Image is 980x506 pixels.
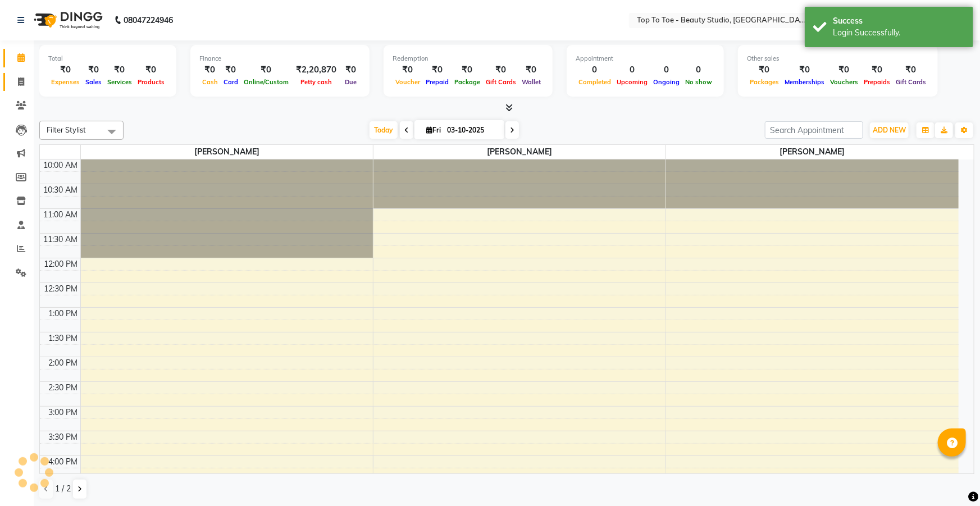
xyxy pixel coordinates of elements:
[42,209,80,221] div: 11:00 AM
[370,121,398,139] span: Today
[47,382,80,394] div: 2:30 PM
[423,126,444,134] span: Fri
[483,78,519,86] span: Gift Cards
[241,78,291,86] span: Online/Custom
[221,63,241,76] div: ₹0
[83,63,104,76] div: ₹0
[650,78,682,86] span: Ongoing
[861,63,893,76] div: ₹0
[104,78,135,86] span: Services
[48,63,83,76] div: ₹0
[47,332,80,344] div: 1:30 PM
[393,54,544,63] div: Redemption
[55,483,71,495] span: 1 / 2
[452,78,483,86] span: Package
[221,78,241,86] span: Card
[576,78,614,86] span: Completed
[519,78,544,86] span: Wallet
[42,283,80,295] div: 12:30 PM
[42,234,80,245] div: 11:30 AM
[42,159,80,171] div: 10:00 AM
[873,126,906,134] span: ADD NEW
[135,78,167,86] span: Products
[833,15,965,27] div: Success
[83,78,104,86] span: Sales
[650,63,682,76] div: 0
[42,258,80,270] div: 12:00 PM
[782,78,827,86] span: Memberships
[135,63,167,76] div: ₹0
[42,184,80,196] div: 10:30 AM
[199,63,221,76] div: ₹0
[47,308,80,320] div: 1:00 PM
[47,456,80,468] div: 4:00 PM
[47,407,80,418] div: 3:00 PM
[576,54,715,63] div: Appointment
[893,78,929,86] span: Gift Cards
[199,78,221,86] span: Cash
[48,54,167,63] div: Total
[291,63,341,76] div: ₹2,20,870
[827,63,861,76] div: ₹0
[341,63,361,76] div: ₹0
[423,63,452,76] div: ₹0
[893,63,929,76] div: ₹0
[614,78,650,86] span: Upcoming
[373,145,666,159] span: [PERSON_NAME]
[483,63,519,76] div: ₹0
[298,78,335,86] span: Petty cash
[747,63,782,76] div: ₹0
[342,78,359,86] span: Due
[747,54,929,63] div: Other sales
[519,63,544,76] div: ₹0
[393,63,423,76] div: ₹0
[682,78,715,86] span: No show
[682,63,715,76] div: 0
[452,63,483,76] div: ₹0
[444,122,500,139] input: 2025-10-03
[81,145,373,159] span: [PERSON_NAME]
[47,357,80,369] div: 2:00 PM
[782,63,827,76] div: ₹0
[29,4,106,36] img: logo
[614,63,650,76] div: 0
[423,78,452,86] span: Prepaid
[827,78,861,86] span: Vouchers
[765,121,863,139] input: Search Appointment
[861,78,893,86] span: Prepaids
[47,125,86,134] span: Filter Stylist
[833,27,965,39] div: Login Successfully.
[870,122,909,138] button: ADD NEW
[747,78,782,86] span: Packages
[393,78,423,86] span: Voucher
[47,431,80,443] div: 3:30 PM
[666,145,959,159] span: [PERSON_NAME]
[199,54,361,63] div: Finance
[104,63,135,76] div: ₹0
[48,78,83,86] span: Expenses
[576,63,614,76] div: 0
[241,63,291,76] div: ₹0
[124,4,173,36] b: 08047224946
